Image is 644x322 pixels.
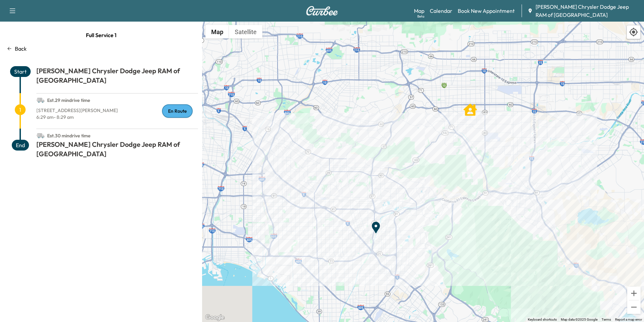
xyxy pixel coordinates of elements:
a: Calendar [430,7,452,15]
p: Back [15,45,27,53]
button: Zoom in [627,287,641,300]
p: 6:29 am - 8:29 am [36,114,198,120]
div: En Route [162,104,193,118]
h1: [PERSON_NAME] Chrysler Dodge Jeep RAM of [GEOGRAPHIC_DATA] [36,66,198,88]
a: Report a map error [615,318,642,321]
div: Beta [417,14,424,19]
button: Show satellite imagery [229,25,262,38]
button: Zoom out [627,300,641,314]
div: Recenter map [626,25,641,39]
span: End [12,140,29,151]
button: Keyboard shortcuts [528,317,557,322]
img: Curbee Logo [306,6,338,16]
a: Open this area in Google Maps (opens a new window) [204,313,226,322]
a: Terms (opens in new tab) [602,318,611,321]
span: 1 [15,104,26,115]
img: Google [204,313,226,322]
gmp-advanced-marker: End Point [369,217,383,231]
a: Book New Appointment [458,7,515,15]
span: [PERSON_NAME] Chrysler Dodge Jeep RAM of [GEOGRAPHIC_DATA] [536,3,639,19]
span: Map data ©2025 Google [561,318,598,321]
span: Est. 29 min drive time [47,97,90,103]
h1: [PERSON_NAME] Chrysler Dodge Jeep RAM of [GEOGRAPHIC_DATA] [36,140,198,161]
button: Show street map [205,25,229,38]
a: MapBeta [414,7,424,15]
p: [STREET_ADDRESS][PERSON_NAME] [36,107,198,114]
span: Est. 30 min drive time [47,133,91,139]
span: Full Service 1 [86,28,117,42]
span: Start [10,66,31,77]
